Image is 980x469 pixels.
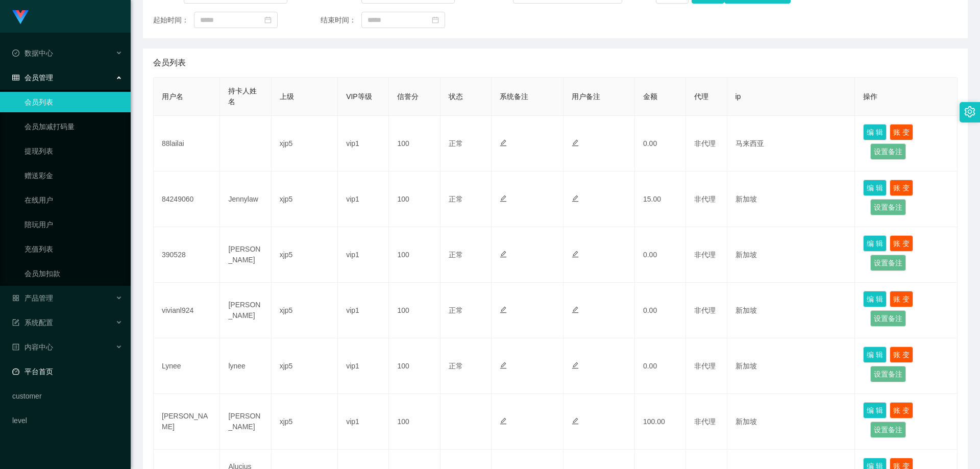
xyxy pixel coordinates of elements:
[643,92,657,101] span: 金额
[449,362,463,370] span: 正常
[397,92,419,101] span: 信誉分
[449,139,463,147] span: 正常
[154,394,220,450] td: [PERSON_NAME]
[694,92,708,101] span: 代理
[24,190,122,210] a: 在线用户
[890,180,913,196] button: 账 变
[694,139,716,147] span: 非代理
[500,139,507,146] i: 图标: edit
[449,251,463,259] span: 正常
[635,283,686,338] td: 0.00
[727,338,855,394] td: 新加坡
[12,10,29,24] img: logo.9652507e.png
[694,417,716,426] span: 非代理
[272,171,338,227] td: xjp5
[321,15,361,26] span: 结束时间：
[449,306,463,314] span: 正常
[162,92,183,101] span: 用户名
[272,394,338,450] td: xjp5
[12,361,122,382] a: 图标: dashboard平台首页
[153,15,194,26] span: 起始时间：
[870,143,906,160] button: 设置备注
[12,50,19,57] i: 图标: check-circle-o
[272,283,338,338] td: xjp5
[449,195,463,203] span: 正常
[694,306,716,314] span: 非代理
[870,366,906,382] button: 设置备注
[12,294,53,302] span: 产品管理
[890,291,913,307] button: 账 变
[635,171,686,227] td: 15.00
[863,347,887,363] button: 编 辑
[389,227,440,283] td: 100
[280,92,294,101] span: 上级
[338,394,389,450] td: vip1
[228,87,257,106] span: 持卡人姓名
[863,291,887,307] button: 编 辑
[154,171,220,227] td: 84249060
[572,251,579,258] i: 图标: edit
[694,362,716,370] span: 非代理
[24,214,122,235] a: 陪玩用户
[890,347,913,363] button: 账 变
[890,235,913,252] button: 账 变
[863,92,877,101] span: 操作
[24,141,122,161] a: 提现列表
[635,338,686,394] td: 0.00
[24,116,122,137] a: 会员加减打码量
[264,16,272,23] i: 图标: calendar
[12,49,53,57] span: 数据中心
[220,171,271,227] td: Jennylaw
[635,116,686,171] td: 0.00
[449,92,463,101] span: 状态
[727,116,855,171] td: 马来西亚
[870,199,906,215] button: 设置备注
[272,227,338,283] td: xjp5
[24,165,122,186] a: 赠送彩金
[12,343,19,351] i: 图标: profile
[346,92,372,101] span: VIP等级
[12,319,19,326] i: 图标: form
[154,338,220,394] td: Lynee
[220,227,271,283] td: [PERSON_NAME]
[12,386,122,406] a: customer
[389,394,440,450] td: 100
[870,310,906,327] button: 设置备注
[12,73,53,82] span: 会员管理
[736,92,741,101] span: ip
[863,124,887,140] button: 编 辑
[154,283,220,338] td: vivianl924
[694,195,716,203] span: 非代理
[12,294,19,302] i: 图标: appstore-o
[338,227,389,283] td: vip1
[500,417,507,425] i: 图标: edit
[863,402,887,418] button: 编 辑
[12,318,53,327] span: 系统配置
[338,171,389,227] td: vip1
[572,362,579,369] i: 图标: edit
[572,139,579,146] i: 图标: edit
[12,410,122,431] a: level
[389,338,440,394] td: 100
[154,116,220,171] td: 88lailai
[727,227,855,283] td: 新加坡
[389,116,440,171] td: 100
[870,255,906,271] button: 设置备注
[572,417,579,425] i: 图标: edit
[500,92,528,101] span: 系统备注
[272,338,338,394] td: xjp5
[432,16,439,23] i: 图标: calendar
[635,394,686,450] td: 100.00
[572,92,600,101] span: 用户备注
[220,283,271,338] td: [PERSON_NAME]
[863,180,887,196] button: 编 辑
[24,239,122,259] a: 充值列表
[24,92,122,112] a: 会员列表
[870,422,906,438] button: 设置备注
[338,283,389,338] td: vip1
[154,227,220,283] td: 390528
[500,251,507,258] i: 图标: edit
[24,263,122,284] a: 会员加扣款
[338,338,389,394] td: vip1
[727,283,855,338] td: 新加坡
